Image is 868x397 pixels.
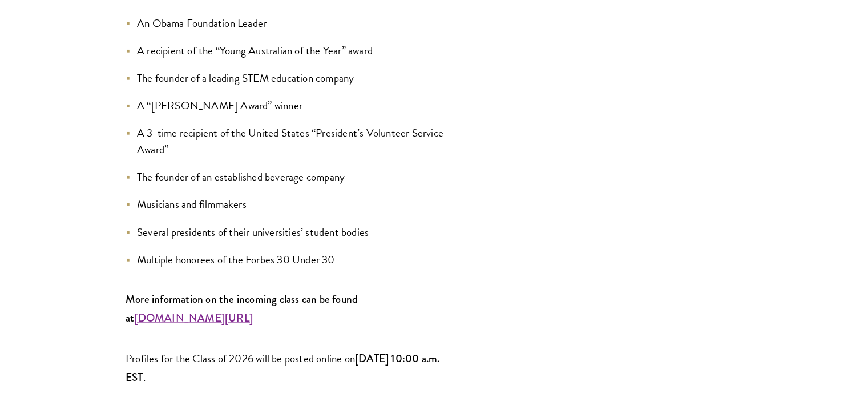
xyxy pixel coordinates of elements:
[126,125,451,158] li: A 3-time recipient of the United States “President’s Volunteer Service Award”
[126,251,451,268] li: Multiple honorees of the Forbes 30 Under 30
[126,15,451,31] li: An Obama Foundation Leader
[126,70,451,86] li: The founder of a leading STEM education company
[126,42,451,59] li: A recipient of the “Young Australian of the Year” award
[126,97,451,114] li: A “[PERSON_NAME] Award” winner
[126,169,451,185] li: The founder of an established beverage company
[126,351,439,385] strong: [DATE] 10:00 a.m. EST
[126,224,451,240] li: Several presidents of their universities’ student bodies
[134,310,253,326] a: [DOMAIN_NAME][URL]
[126,196,451,212] li: Musicians and filmmakers
[126,291,357,326] strong: More information on the incoming class can be found at
[126,349,451,387] p: Profiles for the Class of 2026 will be posted online on .
[134,310,253,326] strong: [DOMAIN_NAME][URL]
